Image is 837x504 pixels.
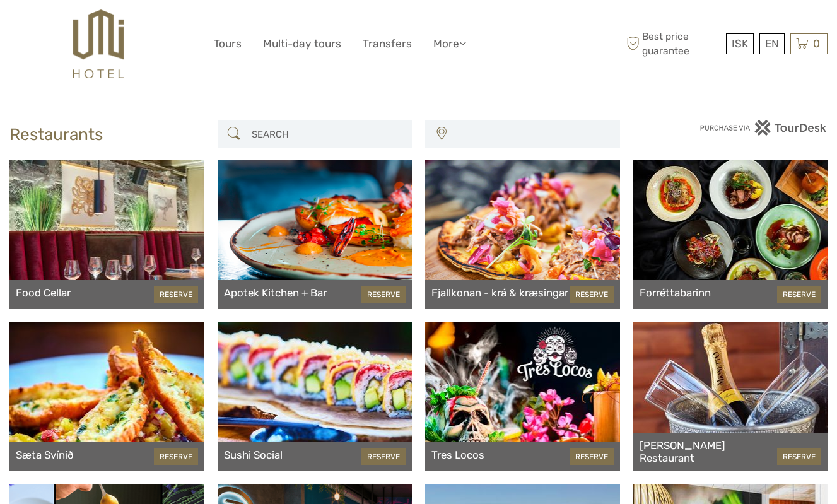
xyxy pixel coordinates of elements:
a: More [433,35,466,53]
input: SEARCH [247,123,406,145]
span: 0 [811,37,822,50]
a: [PERSON_NAME] Restaurant [640,439,778,465]
a: RESERVE [361,286,406,303]
a: Fjallkonan - krá & kræsingar [431,286,568,299]
a: Apotek Kitchen + Bar [224,286,327,299]
a: Sæta Svínið [16,448,74,461]
a: RESERVE [777,448,821,465]
a: Forréttabarinn [640,286,711,299]
a: Food Cellar [16,286,71,299]
a: RESERVE [570,448,614,465]
div: EN [759,33,785,54]
a: Tres Locos [431,448,484,461]
a: Multi-day tours [263,35,341,53]
span: ISK [732,37,748,50]
a: RESERVE [154,286,198,303]
img: 526-1e775aa5-7374-4589-9d7e-5793fb20bdfc_logo_big.jpg [73,9,123,78]
a: RESERVE [154,448,198,465]
a: Sushi Social [224,448,283,461]
a: RESERVE [361,448,406,465]
h2: Restaurants [9,125,204,145]
a: RESERVE [777,286,821,303]
a: Transfers [363,35,412,53]
a: RESERVE [570,286,614,303]
span: Best price guarantee [623,30,723,57]
a: Tours [214,35,242,53]
img: PurchaseViaTourDesk.png [699,120,828,136]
